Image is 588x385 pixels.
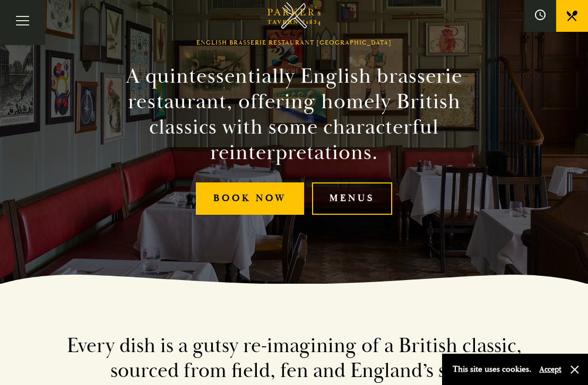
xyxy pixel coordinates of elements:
[196,182,304,215] a: Book Now
[539,364,561,374] button: Accept
[45,334,543,383] h2: Every dish is a gutsy re-imagining of a British classic, sourced from field, fen and England’s seas.
[453,362,531,377] p: This site uses cookies.
[569,364,580,375] button: Close and accept
[281,2,307,28] img: Parker's Tavern Brasserie Cambridge
[312,182,392,215] a: Menus
[196,39,392,47] h1: English Brasserie Restaurant [GEOGRAPHIC_DATA]
[94,64,494,165] h2: A quintessentially English brasserie restaurant, offering homely British classics with some chara...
